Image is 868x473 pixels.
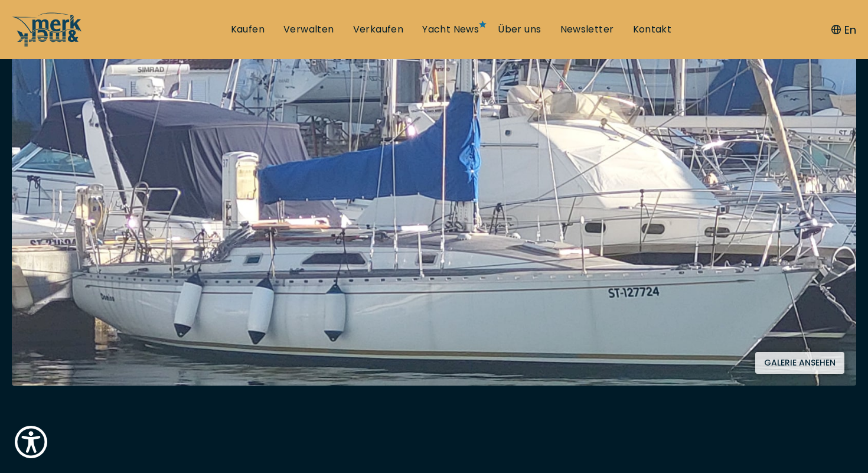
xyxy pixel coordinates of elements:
[755,352,844,374] button: Galerie ansehen
[498,23,541,36] a: Über uns
[12,56,856,386] img: Merk&Merk
[283,23,334,36] a: Verwalten
[560,23,614,36] a: Newsletter
[633,23,672,36] a: Kontakt
[231,23,265,36] a: Kaufen
[831,22,856,38] button: En
[353,23,404,36] a: Verkaufen
[12,423,50,461] button: Show Accessibility Preferences
[422,23,479,36] a: Yacht News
